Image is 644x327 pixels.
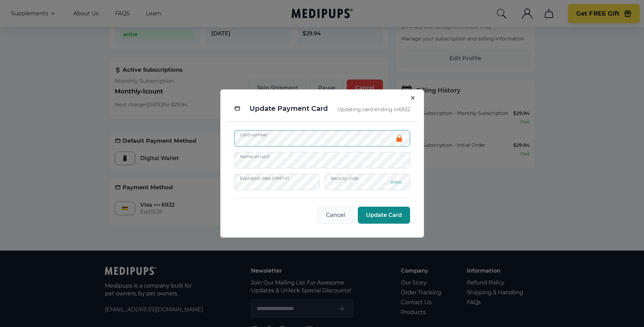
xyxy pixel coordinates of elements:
p: Updating card ending in 6922 [337,106,410,113]
button: Update Card [358,207,410,224]
button: show [390,179,402,185]
button: Close [410,95,419,104]
span: Update Card [366,212,402,219]
h2: Update Payment Card [250,105,328,112]
span: Cancel [326,212,345,219]
button: Cancel [317,207,354,224]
